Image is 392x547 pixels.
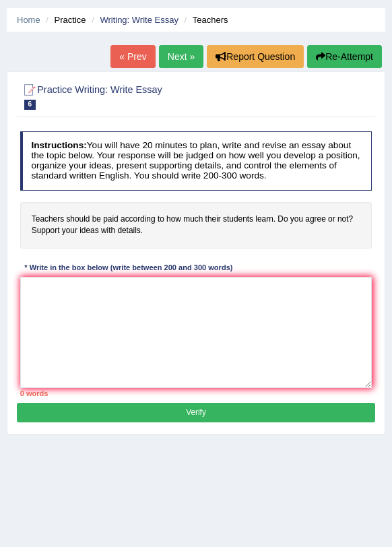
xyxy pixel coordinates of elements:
a: Next » [159,45,203,68]
h4: Teachers should be paid according to how much their students learn. Do you agree or not? Support ... [20,202,372,249]
h4: You will have 20 minutes to plan, write and revise an essay about the topic below. Your response ... [20,131,372,190]
li: Practice [42,13,86,26]
button: Re-Attempt [307,45,382,68]
div: 0 words [20,388,372,399]
a: Writing: Write Essay [100,15,178,25]
button: Report Question [207,45,304,68]
h2: Practice Writing: Write Essay [20,82,238,110]
span: 6 [24,100,36,110]
button: Verify [17,403,374,422]
li: Teachers [181,13,228,26]
a: Home [17,15,40,25]
div: * Write in the box below (write between 200 and 300 words) [20,263,237,274]
b: Instructions: [31,140,86,150]
a: « Prev [110,45,155,68]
